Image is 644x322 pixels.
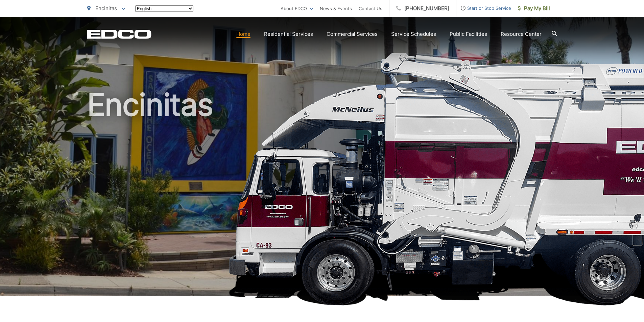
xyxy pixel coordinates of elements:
a: Resource Center [501,30,542,38]
span: Encinitas [95,5,117,11]
a: Home [236,30,251,38]
a: Residential Services [264,30,313,38]
select: Select a language [135,5,193,12]
a: Public Facilities [450,30,487,38]
a: EDCD logo. Return to the homepage. [87,29,151,39]
h1: Encinitas [87,88,557,302]
a: Service Schedules [391,30,436,38]
a: Contact Us [359,4,382,13]
a: Commercial Services [327,30,378,38]
a: About EDCO [281,4,313,13]
span: Pay My Bill [518,4,550,13]
a: News & Events [320,4,352,13]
